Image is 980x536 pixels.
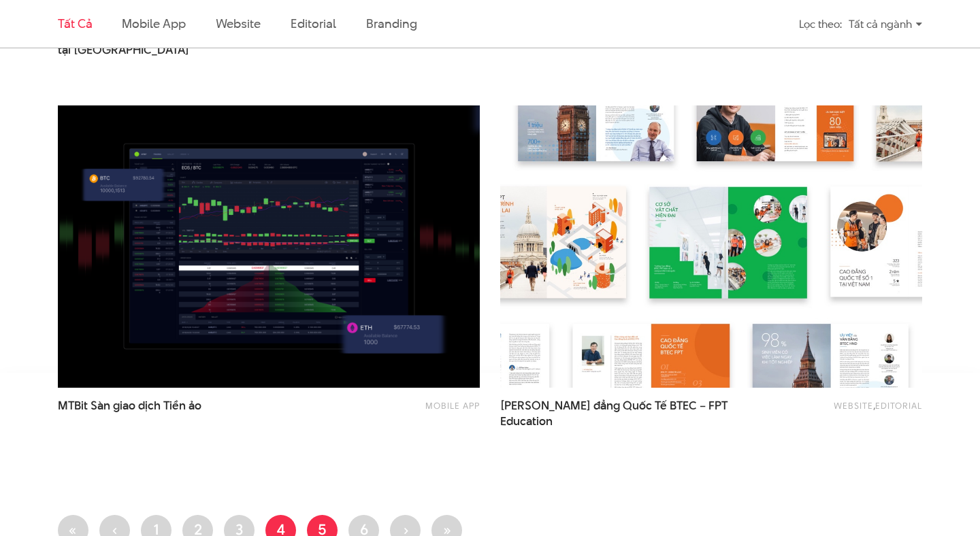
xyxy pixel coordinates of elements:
[593,397,620,414] span: đẳng
[291,15,336,32] a: Editorial
[122,15,185,32] a: Mobile app
[138,397,161,414] span: dịch
[189,397,201,414] span: ảo
[708,397,728,414] span: FPT
[216,15,261,32] a: Website
[58,15,92,32] a: Tất cả
[58,42,189,58] span: tại [GEOGRAPHIC_DATA]
[799,12,842,36] div: Lọc theo:
[425,399,480,412] a: Mobile app
[163,397,186,414] span: Tiền
[58,398,290,429] a: MTBit Sàn giao dịch Tiền ảo
[623,397,652,414] span: Quốc
[849,12,922,36] div: Tất cả ngành
[58,105,480,388] img: MTBit Sàn giao dịch Tiền ảo
[753,398,922,422] div: ,
[500,413,553,429] span: Education
[655,397,667,414] span: Tế
[366,15,416,32] a: Branding
[700,397,706,414] span: –
[91,397,110,414] span: Sàn
[500,397,591,414] span: [PERSON_NAME]
[500,398,732,429] a: [PERSON_NAME] đẳng Quốc Tế BTEC – FPT Education
[670,397,697,414] span: BTEC
[875,399,922,412] a: Editorial
[113,397,135,414] span: giao
[500,105,922,388] img: Cao đẳng Quốc Tế BTEC – FPT Education
[834,399,873,412] a: Website
[58,397,88,414] span: MTBit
